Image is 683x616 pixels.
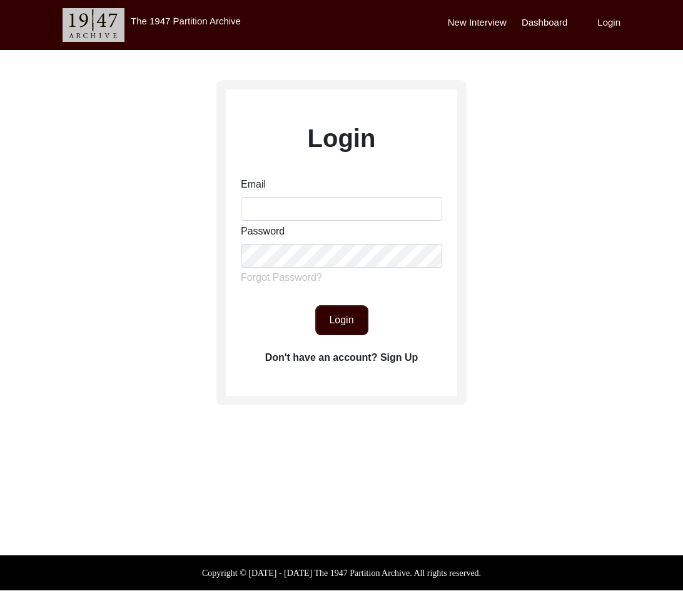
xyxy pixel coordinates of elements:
button: Login [315,305,368,335]
label: Copyright © [DATE] - [DATE] The 1947 Partition Archive. All rights reserved. [202,567,481,580]
label: Forgot Password? [241,270,322,285]
label: Don't have an account? Sign Up [265,350,418,365]
label: Login [308,119,376,157]
label: The 1947 Partition Archive [131,16,241,26]
label: New Interview [448,16,507,30]
label: Email [241,177,266,192]
img: header-logo.png [63,8,124,42]
label: Login [597,16,620,30]
label: Dashboard [522,16,567,30]
label: Password [241,224,285,239]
